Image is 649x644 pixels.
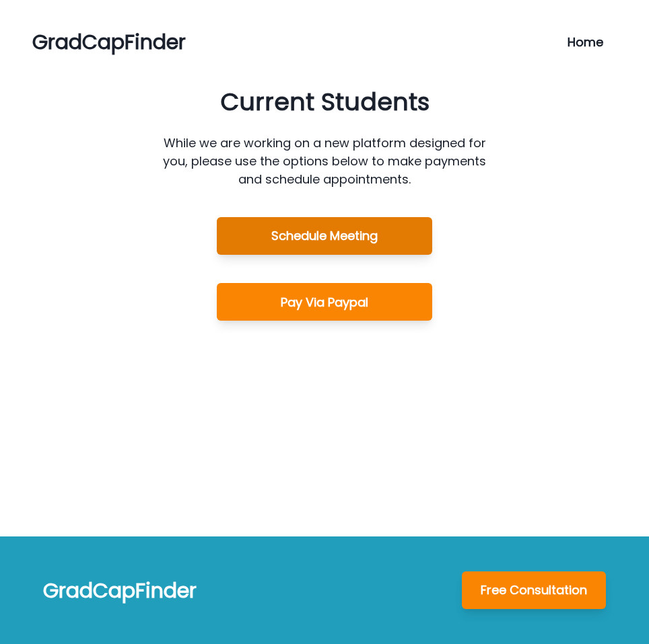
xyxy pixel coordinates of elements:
[43,575,197,606] p: GradCapFinder
[32,28,186,56] a: GradCapFinder
[568,33,617,51] a: Home
[217,217,432,255] button: Schedule Meeting
[220,84,430,120] p: Current Students
[217,283,432,321] button: Pay Via Paypal
[162,134,487,188] p: While we are working on a new platform designed for you, please use the options below to make pay...
[462,571,606,609] button: Free Consultation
